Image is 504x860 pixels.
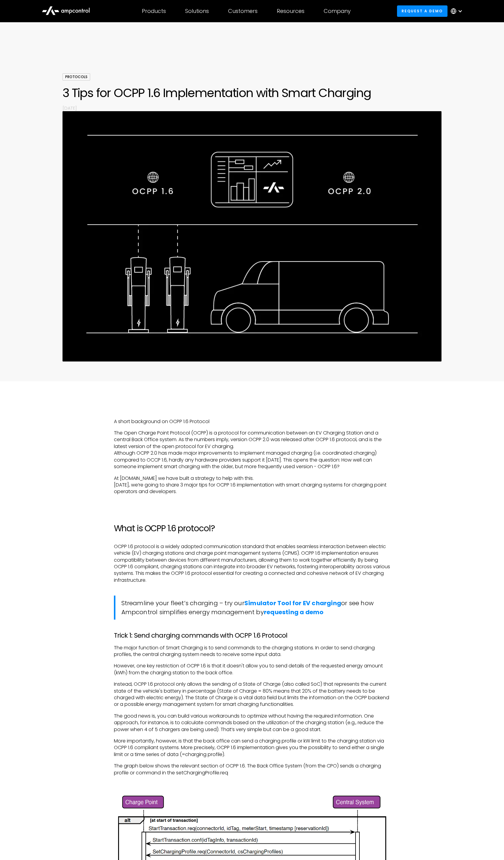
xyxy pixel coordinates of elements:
[114,411,390,425] p: ‍ A short background on OCPP 1.6 Protocol
[142,8,166,14] div: Products
[114,713,390,733] p: The good news is, you can build various workarounds to optimize without having the required infor...
[114,763,390,776] p: The graph below shows the relevant section of OCPP 1.6. The Back Office System (from the CPO) sen...
[397,5,447,17] a: Request a demo
[228,8,258,14] div: Customers
[244,599,341,607] a: Simulator Tool for EV charging
[114,543,390,584] p: OCPP 1.6 protocol is a widely adopted communication standard that enables seamless interaction be...
[185,8,209,14] div: Solutions
[277,8,304,14] div: Resources
[63,105,442,111] p: [DATE]
[114,596,390,620] blockquote: Streamline your fleet’s charging – try our or see how Ampcontrol simplifies energy management by
[114,430,390,470] p: The Open Charge Point Protocol (OCPP) is a protocol for communication between an EV Charging Stat...
[324,8,351,14] div: Company
[114,475,390,495] p: At [DOMAIN_NAME] we have built a strategy to help with this. [DATE], we’re going to share 3 major...
[114,632,390,639] h3: Trick 1: Send charging commands with OCPP 1.6 Protocol
[114,681,390,708] p: Instead, OCPP 1.6 protocol only allows the sending of a State of Charge (also called SoC) that re...
[114,738,390,758] p: More importantly, however, is that the back office can send a charging profile or kW limit to the...
[114,523,390,534] h2: What is OCPP 1.6 protocol?
[114,663,390,676] p: However, one key restriction of OCPP 1.6 is that it doesn't allow you to send details of the requ...
[264,608,323,616] a: requesting a demo
[63,73,90,81] div: Protocols
[114,645,390,658] p: The major function of Smart Charging is to send commands to the charging stations. In order to se...
[63,86,442,100] h1: 3 Tips for OCPP 1.6 Implementation with Smart Charging
[114,500,390,507] p: ‍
